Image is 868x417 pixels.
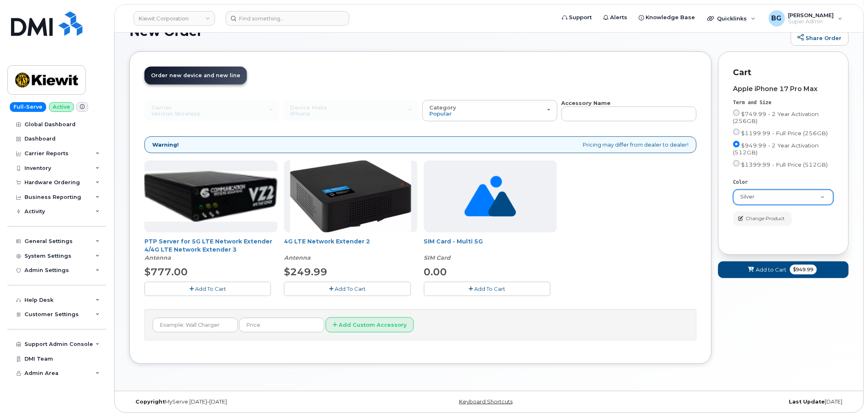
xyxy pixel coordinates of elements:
[290,161,412,232] img: 4glte_extender.png
[733,129,740,135] input: $1199.99 - Full Price (256GB)
[153,318,238,332] input: Example: Wall Charger
[717,15,747,22] span: Quicklinks
[598,9,633,26] a: Alerts
[475,285,506,292] span: Add To Cart
[562,100,611,106] strong: Accessory Name
[424,282,551,296] button: Add To Cart
[763,10,848,27] div: Bill Geary
[135,399,165,405] strong: Copyright
[144,238,272,253] a: PTP Server for 5G LTE Network Extender 4/4G LTE Network Extender 3
[733,109,740,116] input: $749.99 - 2 Year Activation (256GB)
[733,142,819,156] span: $949.99 - 2 Year Activation (512GB)
[284,282,411,296] button: Add To Cart
[733,212,792,226] button: Change Product
[429,110,452,117] span: Popular
[610,13,628,22] span: Alerts
[733,111,819,124] span: $749.99 - 2 Year Activation (256GB)
[557,9,598,26] a: Support
[424,266,447,278] span: 0.00
[788,18,834,25] span: Super Admin
[424,254,451,261] em: SIM Card
[569,13,592,22] span: Support
[152,141,179,149] strong: Warning!
[226,11,349,26] input: Find something...
[733,67,834,78] p: Cart
[144,254,171,261] em: Antenna
[239,318,324,332] input: Price
[144,237,277,262] div: PTP Server for 5G LTE Network Extender 4/4G LTE Network Extender 3
[129,24,787,38] h1: New Order
[733,85,834,93] div: Apple iPhone 17 Pro Max
[790,265,817,274] span: $949.99
[133,11,215,26] a: Kiewit Corporation
[646,13,695,22] span: Knowledge Base
[756,266,787,274] span: Add to Cart
[741,161,828,168] span: $1399.99 - Full Price (512GB)
[733,99,834,106] div: Term and Size
[284,266,327,278] span: $249.99
[144,266,188,278] span: $777.00
[144,282,271,296] button: Add To Cart
[609,399,849,405] div: [DATE]
[144,136,697,153] div: Pricing may differ from dealer to dealer!
[832,381,862,411] iframe: Messenger Launcher
[733,179,834,186] div: Color
[424,237,557,262] div: SIM Card - Multi 5G
[422,100,557,121] button: Category Popular
[746,215,785,222] span: Change Product
[326,317,414,332] button: Add Custom Accessory
[734,190,833,205] a: Silver
[464,161,516,232] img: no_image_found-2caef05468ed5679b831cfe6fc140e25e0c280774317ffc20a367ab7fd17291e.png
[788,12,834,18] span: [PERSON_NAME]
[429,104,456,111] span: Category
[459,399,513,405] a: Keyboard Shortcuts
[789,399,825,405] strong: Last Update
[284,254,311,261] em: Antenna
[741,130,828,136] span: $1199.99 - Full Price (256GB)
[633,9,701,26] a: Knowledge Base
[284,238,370,245] a: 4G LTE Network Extender 2
[733,160,740,167] input: $1399.99 - Full Price (512GB)
[129,399,369,405] div: MyServe [DATE]–[DATE]
[772,13,782,23] span: BG
[733,141,740,147] input: $949.99 - 2 Year Activation (512GB)
[791,29,849,46] a: Share Order
[151,72,240,78] span: Order new device and new line
[195,285,226,292] span: Add To Cart
[284,237,417,262] div: 4G LTE Network Extender 2
[702,10,761,27] div: Quicklinks
[424,238,483,245] a: SIM Card - Multi 5G
[335,285,366,292] span: Add To Cart
[741,194,755,200] span: Silver
[718,261,849,278] button: Add to Cart $949.99
[144,171,277,222] img: Casa_Sysem.png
